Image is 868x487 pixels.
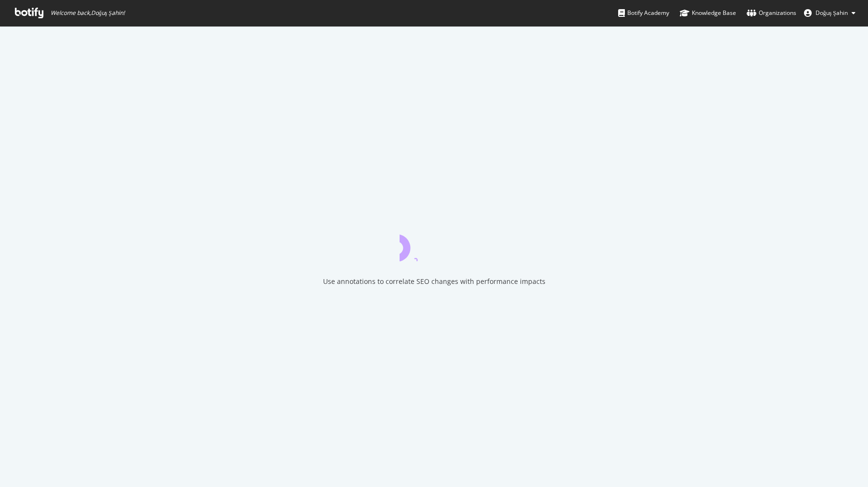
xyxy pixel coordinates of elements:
[747,8,796,18] div: Organizations
[796,5,863,21] button: Doğuş Şahin
[400,227,469,261] div: animation
[816,9,848,17] span: Doğuş Şahin
[680,8,736,18] div: Knowledge Base
[51,9,125,17] span: Welcome back, Doğuş Şahin !
[618,8,669,18] div: Botify Academy
[323,277,545,286] div: Use annotations to correlate SEO changes with performance impacts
